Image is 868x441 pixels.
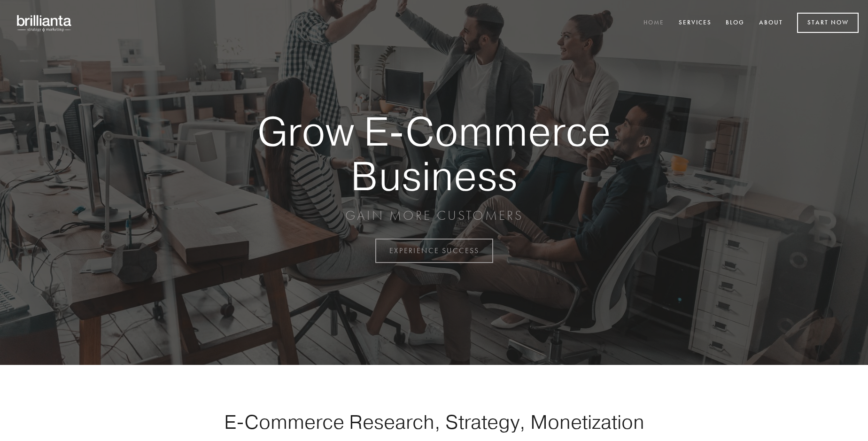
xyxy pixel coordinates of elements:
a: About [753,15,789,31]
a: EXPERIENCE SUCCESS [375,239,493,263]
strong: Grow E-Commerce Business [225,109,643,198]
p: GAIN MORE CUSTOMERS [225,207,643,224]
a: Start Now [797,13,859,33]
a: Blog [720,15,751,31]
a: Home [637,15,670,31]
h1: E-Commerce Research, Strategy, Monetization [194,410,674,433]
img: brillianta - research, strategy, marketing [9,9,80,37]
a: Services [673,15,718,31]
